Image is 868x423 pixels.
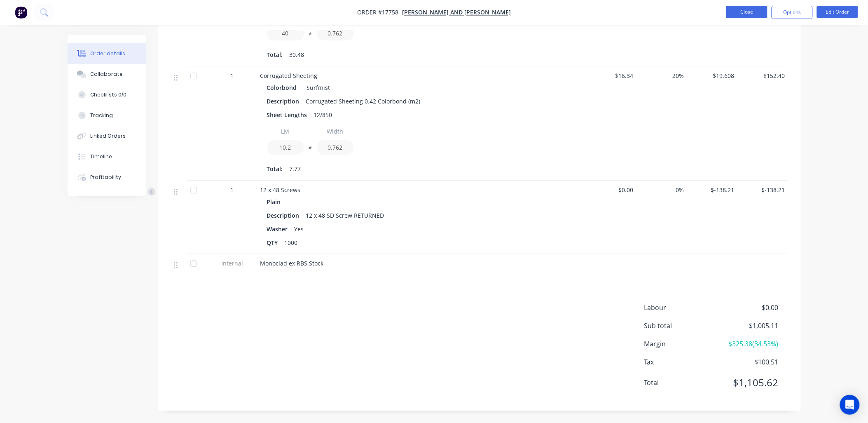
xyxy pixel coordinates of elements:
span: 1 [231,186,234,194]
span: 7.77 [290,164,301,173]
span: $325.38 ( 34.53 %) [717,339,778,349]
input: Label [317,124,354,139]
span: Sub total [644,321,718,331]
div: Tracking [90,112,113,119]
div: 1000 [281,237,301,249]
div: Corrugated Sheeting 0.42 Colorbond (m2) [303,95,424,107]
span: Tax [644,357,718,367]
button: Tracking [68,105,146,126]
div: QTY [267,237,281,249]
input: Value [267,140,304,155]
button: Close [726,6,767,18]
a: [PERSON_NAME] and [PERSON_NAME] [402,9,511,16]
div: Timeline [90,153,112,160]
div: Colorbond [267,82,300,94]
button: Edit Order [817,6,858,18]
div: Description [267,209,303,221]
div: Profitability [90,174,121,181]
div: 12 x 48 SD Screw RETURNED [303,209,388,221]
div: Open Intercom Messenger [840,395,860,415]
span: $1,105.62 [717,375,778,390]
div: 12/850 [311,109,336,121]
input: Value [267,26,304,40]
div: Washer [267,223,291,235]
span: $152.40 [741,71,785,80]
input: Value [317,140,354,155]
span: Total: [267,50,283,59]
input: Value [317,26,354,40]
span: Total [644,378,718,388]
button: Checklists 0/0 [68,85,146,105]
div: Order details [90,50,125,57]
span: $0.00 [717,303,778,313]
div: Sheet Lengths [267,109,311,121]
span: 0% [640,186,684,194]
button: Timeline [68,146,146,167]
span: $0.00 [590,186,634,194]
button: Options [772,6,813,19]
button: Linked Orders [68,126,146,146]
span: 30.48 [290,50,304,59]
div: Surfmist [304,82,330,94]
div: Plain [267,196,284,208]
span: $-138.21 [741,186,785,194]
span: Internal [211,259,254,268]
span: 12 x 48 Screws [260,186,301,194]
img: Factory [15,6,27,19]
div: Linked Orders [90,132,126,140]
span: Corrugated Sheeting [260,72,318,80]
span: 1 [231,71,234,80]
div: Description [267,95,303,107]
span: Total: [267,164,283,173]
span: Margin [644,339,718,349]
span: $100.51 [717,357,778,367]
button: Profitability [68,167,146,188]
span: $19.608 [691,71,735,80]
span: $-138.21 [691,186,735,194]
div: Yes [291,223,307,235]
div: Collaborate [90,70,123,78]
div: Checklists 0/0 [90,91,126,99]
span: 20% [640,71,684,80]
span: Labour [644,303,718,313]
span: Order #17758 - [357,9,402,16]
input: Label [267,124,304,139]
span: $16.34 [590,71,634,80]
button: Order details [68,43,146,64]
span: Monoclad ex RBS Stock [260,259,324,267]
span: $1,005.11 [717,321,778,331]
button: Collaborate [68,64,146,85]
